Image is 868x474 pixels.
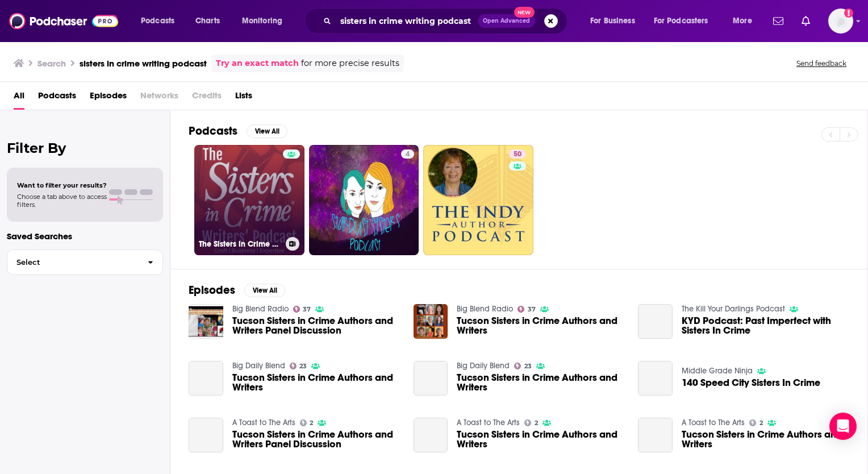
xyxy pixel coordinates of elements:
[514,7,535,18] span: New
[189,124,237,138] h2: Podcasts
[414,304,448,339] img: Tucson Sisters in Crime Authors and Writers
[535,421,538,426] span: 2
[478,14,535,28] button: Open AdvancedNew
[7,259,139,266] span: Select
[457,373,624,392] a: Tucson Sisters in Crime Authors and Writers
[80,58,207,69] h3: sisters in crime writing podcast
[509,149,526,159] a: 50
[309,145,419,255] a: 4
[189,304,223,339] img: Tucson Sisters in Crime Authors and Writers Panel Discussion
[140,86,178,110] span: Networks
[406,149,410,160] span: 4
[829,413,857,440] div: Open Intercom Messenger
[232,430,400,449] a: Tucson Sisters in Crime Authors and Writers Panel Discussion
[514,149,521,160] span: 50
[518,306,536,313] a: 37
[17,181,107,189] span: Want to filter your results?
[235,86,252,110] a: Lists
[293,306,311,313] a: 37
[7,250,163,275] button: Select
[423,145,533,255] a: 50
[414,361,448,396] a: Tucson Sisters in Crime Authors and Writers
[524,419,538,426] a: 2
[401,149,414,159] a: 4
[38,86,76,110] a: Podcasts
[797,11,815,31] a: Show notifications dropdown
[682,366,753,376] a: Middle Grade Ninja
[301,57,399,70] span: for more precise results
[514,363,532,369] a: 23
[457,304,513,314] a: Big Blend Radio
[17,193,107,209] span: Choose a tab above to access filters.
[682,430,849,449] a: Tucson Sisters in Crime Authors and Writers
[828,9,853,34] img: User Profile
[232,316,400,335] a: Tucson Sisters in Crime Authors and Writers Panel Discussion
[638,418,673,452] a: Tucson Sisters in Crime Authors and Writers
[303,307,311,312] span: 37
[7,231,163,242] p: Saved Searches
[247,124,287,138] button: View All
[725,12,766,30] button: open menu
[7,140,163,156] h2: Filter By
[682,316,849,335] a: KYD Podcast: Past Imperfect with Sisters In Crime
[590,13,635,29] span: For Business
[232,304,289,314] a: Big Blend Radio
[189,361,223,396] a: Tucson Sisters in Crime Authors and Writers
[654,13,708,29] span: For Podcasters
[828,9,853,34] button: Show profile menu
[9,10,118,32] img: Podchaser - Follow, Share and Rate Podcasts
[199,239,281,249] h3: The Sisters in Crime Writers' Podcast
[90,86,127,110] a: Episodes
[414,418,448,452] a: Tucson Sisters in Crime Authors and Writers
[682,378,820,388] a: 140 Speed City Sisters In Crime
[457,361,510,371] a: Big Daily Blend
[336,12,478,30] input: Search podcasts, credits, & more...
[299,364,307,369] span: 23
[242,13,282,29] span: Monitoring
[638,304,673,339] a: KYD Podcast: Past Imperfect with Sisters In Crime
[759,421,763,426] span: 2
[457,418,520,427] a: A Toast to The Arts
[582,12,649,30] button: open menu
[216,57,299,70] a: Try an exact match
[682,304,785,314] a: The Kill Your Darlings Podcast
[793,59,850,68] button: Send feedback
[646,12,725,30] button: open menu
[749,419,763,426] a: 2
[457,430,624,449] span: Tucson Sisters in Crime Authors and Writers
[638,361,673,396] a: 140 Speed City Sisters In Crime
[457,316,624,335] a: Tucson Sisters in Crime Authors and Writers
[188,12,227,30] a: Charts
[195,13,220,29] span: Charts
[300,419,314,426] a: 2
[189,124,287,138] a: PodcastsView All
[528,307,536,312] span: 37
[37,58,66,69] h3: Search
[828,9,853,34] span: Logged in as eringalloway
[189,283,285,297] a: EpisodesView All
[483,18,530,24] span: Open Advanced
[232,373,400,392] a: Tucson Sisters in Crime Authors and Writers
[310,421,313,426] span: 2
[234,12,297,30] button: open menu
[733,13,752,29] span: More
[290,363,307,369] a: 23
[232,361,285,371] a: Big Daily Blend
[244,284,285,297] button: View All
[315,8,578,34] div: Search podcasts, credits, & more...
[194,145,304,255] a: The Sisters in Crime Writers' Podcast
[14,86,24,110] a: All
